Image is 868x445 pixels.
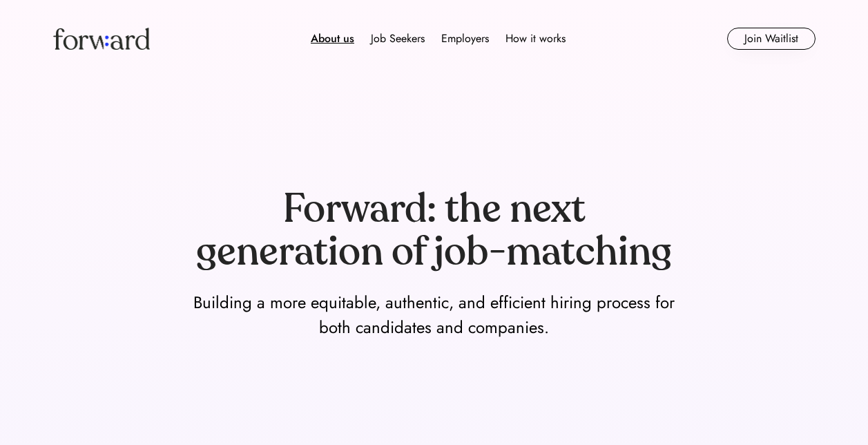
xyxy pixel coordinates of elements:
div: Building a more equitable, authentic, and efficient hiring process for both candidates and compan... [186,290,683,340]
img: Forward logo [53,28,150,50]
div: Job Seekers [371,30,425,47]
div: About us [311,30,354,47]
div: How it works [505,30,566,47]
button: Join Waitlist [727,28,816,50]
div: Forward: the next generation of job-matching [186,188,683,273]
div: Employers [441,30,489,47]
